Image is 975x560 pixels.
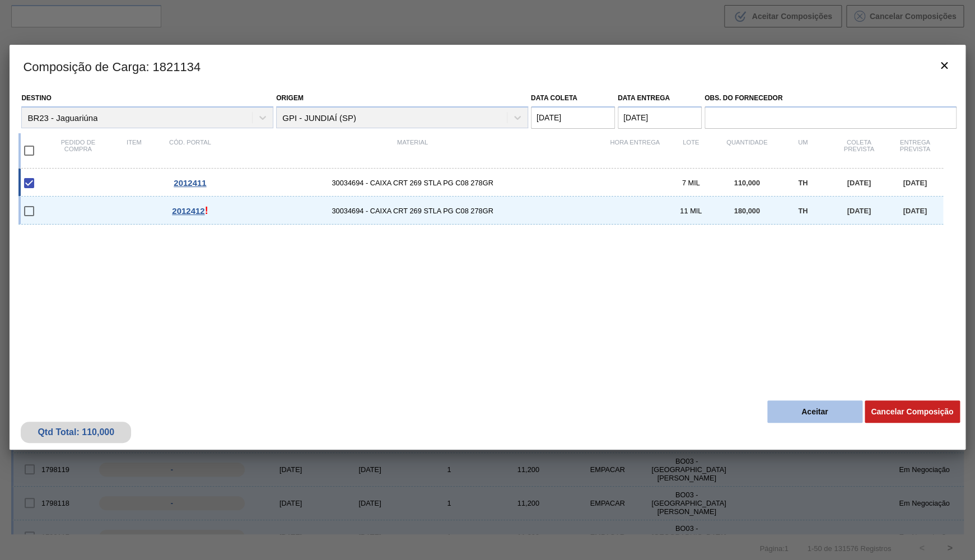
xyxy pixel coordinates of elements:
label: Destino [21,94,51,102]
div: UM [775,139,831,162]
input: dd/mm/yyyy [618,106,702,129]
span: 2012412 [172,206,204,216]
button: Cancelar Composição [865,400,960,423]
div: Lote [663,139,719,162]
div: Material [218,139,607,162]
span: TH [798,207,808,215]
div: Este pedido faz parte de outra Composição de Carga, ir para o pedido [162,205,218,217]
span: TH [798,179,808,187]
div: Entrega Prevista [887,139,943,162]
label: Data coleta [531,94,577,102]
span: 30034694 - CAIXA CRT 269 STLA PG C08 278GR [218,179,607,187]
span: 110,000 [734,179,759,187]
div: Quantidade [719,139,775,162]
div: 11 MIL [663,207,719,215]
span: [DATE] [903,179,926,187]
span: 2012411 [174,178,206,188]
div: Pedido de compra [50,139,106,162]
div: 7 MIL [663,179,719,187]
div: Coleta Prevista [831,139,887,162]
span: [DATE] [847,207,870,215]
h3: Composição de Carga : 1821134 [10,45,965,87]
button: Aceitar [767,400,862,423]
label: Data entrega [618,94,670,102]
div: Item [106,139,162,162]
span: 180,000 [734,207,759,215]
span: 30034694 - CAIXA CRT 269 STLA PG C08 278GR [218,207,607,215]
span: ! [205,205,208,216]
div: Cód. Portal [162,139,218,162]
div: Ir para o Pedido [162,178,218,188]
label: Obs. do Fornecedor [705,90,957,106]
span: [DATE] [903,207,926,215]
div: Qtd Total: 110,000 [29,427,123,437]
label: Origem [276,94,304,102]
span: [DATE] [847,179,870,187]
input: dd/mm/yyyy [531,106,615,129]
div: Hora Entrega [607,139,663,162]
